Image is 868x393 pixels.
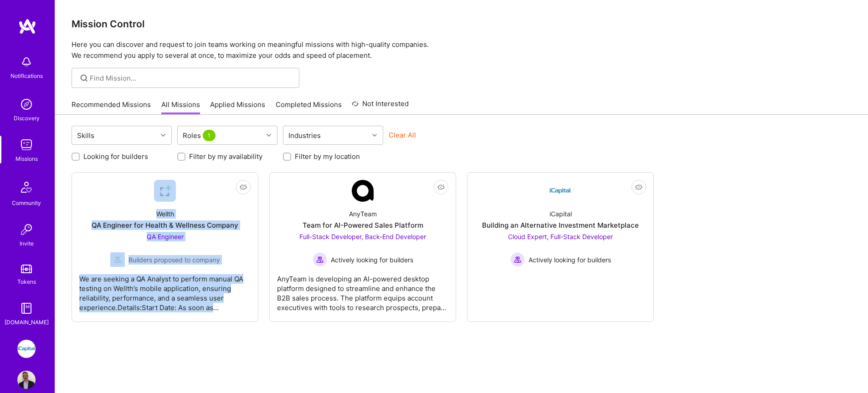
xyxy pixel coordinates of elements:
a: User Avatar [15,371,38,389]
div: Community [12,198,41,208]
img: logo [18,18,36,35]
span: Cloud Expert, Full-Stack Developer [508,233,613,240]
input: Find Mission... [90,73,293,83]
div: Discovery [14,113,40,123]
i: icon EyeClosed [240,184,247,191]
div: AnyTeam [349,209,377,219]
div: Notifications [10,71,43,81]
label: Filter by my location [295,152,360,161]
div: Roles [180,129,220,142]
img: Builders proposed to company [110,252,125,267]
img: Invite [17,220,36,239]
span: 1 [203,130,216,141]
div: [DOMAIN_NAME] [5,317,49,327]
a: Company LogoWellthQA Engineer for Health & Wellness CompanyQA Engineer Builders proposed to compa... [79,180,251,314]
span: Actively looking for builders [529,255,611,265]
div: Skills [75,129,97,142]
a: All Missions [161,100,200,115]
img: discovery [17,95,36,113]
div: Building an Alternative Investment Marketplace [482,220,639,230]
span: Builders proposed to company [128,255,220,265]
i: icon Chevron [267,133,271,138]
div: AnyTeam is developing an AI-powered desktop platform designed to streamline and enhance the B2B s... [277,267,448,312]
img: guide book [17,299,36,317]
a: iCapital: Building an Alternative Investment Marketplace [15,340,38,358]
h3: Mission Control [72,18,852,30]
a: Company LogoAnyTeamTeam for AI-Powered Sales PlatformFull-Stack Developer, Back-End Developer Act... [277,180,448,314]
span: QA Engineer [147,233,184,240]
a: Not Interested [352,98,409,115]
button: Clear All [389,130,416,140]
div: Industries [286,129,323,142]
img: bell [17,53,36,71]
i: icon EyeClosed [437,184,445,191]
img: Company Logo [154,180,176,202]
a: Company LogoiCapitalBuilding an Alternative Investment MarketplaceCloud Expert, Full-Stack Develo... [475,180,646,314]
i: icon Chevron [372,133,377,138]
img: Community [15,176,37,198]
a: Applied Missions [210,100,265,115]
span: Full-Stack Developer, Back-End Developer [299,233,426,240]
i: icon SearchGrey [79,73,89,83]
img: User Avatar [17,371,36,389]
div: Invite [20,239,34,248]
img: Company Logo [352,180,374,202]
img: tokens [21,265,32,273]
div: iCapital [550,209,572,219]
div: Missions [15,154,38,163]
img: Actively looking for builders [313,252,327,267]
img: iCapital: Building an Alternative Investment Marketplace [17,340,36,358]
i: icon EyeClosed [635,184,642,191]
div: Tokens [17,277,36,286]
i: icon Chevron [161,133,165,138]
a: Recommended Missions [72,100,151,115]
img: teamwork [17,136,36,154]
label: Looking for builders [83,152,148,161]
div: QA Engineer for Health & Wellness Company [92,220,238,230]
a: Completed Missions [276,100,342,115]
div: We are seeking a QA Analyst to perform manual QA testing on Wellth’s mobile application, ensuring... [79,267,251,312]
div: Team for AI-Powered Sales Platform [303,220,423,230]
div: Wellth [156,209,174,219]
img: Actively looking for builders [510,252,525,267]
label: Filter by my availability [189,152,262,161]
img: Company Logo [550,180,571,202]
span: Actively looking for builders [331,255,413,265]
p: Here you can discover and request to join teams working on meaningful missions with high-quality ... [72,39,852,61]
